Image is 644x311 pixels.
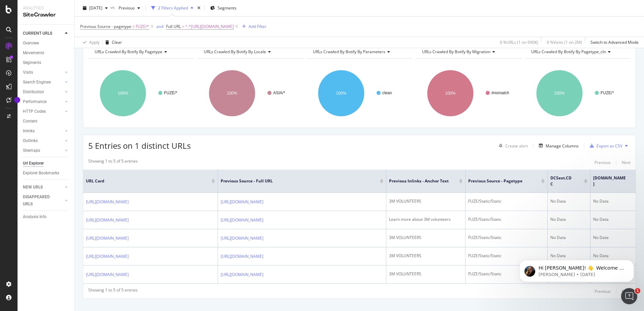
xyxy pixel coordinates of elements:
h4: URLs Crawled By Botify By pagetype_cln [530,46,624,57]
button: Segments [207,3,239,13]
button: Clear [103,37,122,48]
svg: A chart. [88,64,193,123]
div: 3M VOLUNTEERS [389,235,462,241]
div: Learn more about 3M volunteers [389,216,462,222]
span: [DOMAIN_NAME] [593,175,626,187]
a: [URL][DOMAIN_NAME] [86,271,129,278]
a: Visits [23,69,63,76]
h4: URLs Crawled By Botify By pagetype [93,46,188,57]
div: Add Filter [249,24,266,29]
span: 2025 Sep. 14th [89,5,102,11]
div: Create alert [505,143,528,149]
div: No Data [593,235,640,241]
div: No Data [550,235,587,241]
text: clean [382,91,392,95]
div: FUZE/Static/Static [468,235,545,241]
div: FUZE/Static/Static [468,216,545,222]
text: FUZE/* [601,91,614,95]
button: Manage Columns [536,142,579,150]
div: Analysis Info [23,213,46,220]
svg: A chart. [197,64,302,123]
div: Tooltip anchor [14,97,20,103]
a: [URL][DOMAIN_NAME] [86,253,129,260]
text: 100% [336,91,347,96]
div: and [156,24,163,29]
h4: URLs Crawled By Botify By parameters [312,46,406,57]
svg: A chart. [307,64,411,123]
button: [DATE] [80,3,110,13]
div: CURRENT URLS [23,30,52,37]
a: Explorer Bookmarks [23,170,70,177]
a: [URL][DOMAIN_NAME] [86,217,129,223]
a: CURRENT URLS [23,30,63,37]
span: Previous Source - pagetype [468,178,531,184]
div: 3M VOLUNTEERS [389,198,462,204]
div: Showing 1 to 5 of 5 entries [88,287,138,295]
a: Content [23,118,70,125]
div: 2 Filters Applied [158,5,188,11]
div: FUZE/Static/Static [468,198,545,204]
iframe: Intercom notifications message [509,246,644,293]
a: Inlinks [23,128,63,135]
span: 1 [635,288,640,293]
button: Create alert [496,140,528,151]
div: 0 % Visits ( 1 on 2M ) [547,39,582,45]
a: NEW URLS [23,184,63,191]
a: [URL][DOMAIN_NAME] [221,253,263,260]
a: Performance [23,98,63,105]
button: Apply [80,37,100,48]
text: 100% [118,91,128,96]
a: [URL][DOMAIN_NAME] [86,235,129,242]
span: vs [110,4,116,10]
span: URLs Crawled By Botify By parameters [313,49,385,55]
div: Apply [89,39,100,45]
h4: URLs Crawled By Botify By migration [421,46,515,57]
text: 100% [554,91,565,96]
div: Content [23,118,37,125]
span: Previous Inlinks - Anchor Text [389,178,449,184]
div: Export as CSV [597,143,622,149]
a: [URL][DOMAIN_NAME] [86,199,129,205]
span: Full URL [166,24,181,29]
a: Url Explorer [23,160,70,167]
div: Manage Columns [546,143,579,149]
a: Distribution [23,89,63,96]
span: DCSext.CDC [550,175,574,187]
span: = [132,24,135,29]
span: Segments [218,5,236,11]
div: Previous [594,160,611,165]
div: NEW URLS [23,184,43,191]
span: URLs Crawled By Botify By locale [204,49,266,55]
div: No Data [593,198,640,204]
div: Switch to Advanced Mode [590,39,639,45]
div: Next [622,160,631,165]
button: and [156,23,163,30]
div: Clear [112,39,122,45]
div: Search Engines [23,79,51,86]
div: Sitemaps [23,147,40,154]
div: Segments [23,59,41,66]
div: Performance [23,98,46,105]
div: Visits [23,69,33,76]
a: [URL][DOMAIN_NAME] [221,271,263,278]
span: URLs Crawled By Botify By pagetype [95,49,162,55]
span: Previous Source - pagetype [80,24,131,29]
a: [URL][DOMAIN_NAME] [221,199,263,205]
div: FUZE/Static/Static [468,271,545,277]
div: Distribution [23,89,44,96]
span: = [182,24,184,29]
button: Previous [116,3,143,13]
div: times [196,5,202,11]
svg: A chart. [525,64,630,123]
button: Add Filter [239,23,266,31]
div: No Data [550,198,587,204]
span: 5 Entries on 1 distinct URLs [88,140,191,151]
div: 3M VOLUNTEERS [389,253,462,259]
